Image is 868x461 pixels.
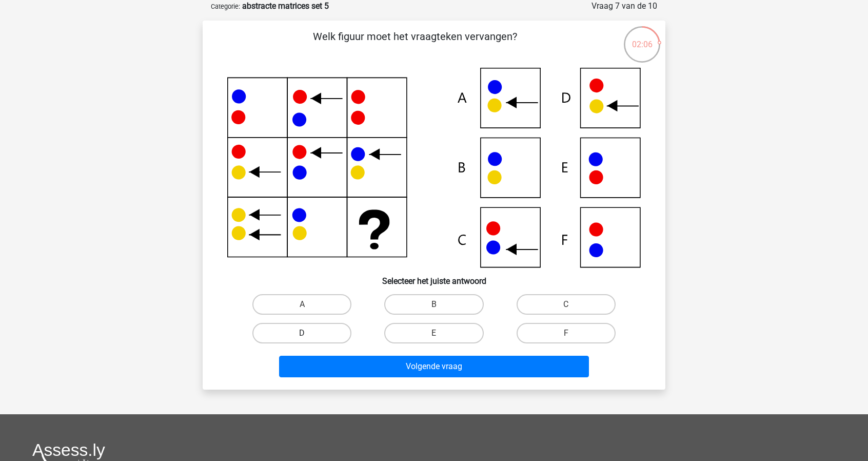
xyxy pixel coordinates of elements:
[252,294,351,315] label: A
[242,1,329,11] strong: abstracte matrices set 5
[219,29,610,60] p: Welk figuur moet het vraagteken vervangen?
[219,268,649,286] h6: Selecteer het juiste antwoord
[384,294,483,315] label: B
[517,323,616,343] label: F
[384,323,483,343] label: E
[517,294,616,315] label: C
[252,323,351,343] label: D
[623,25,661,51] div: 02:06
[279,356,589,377] button: Volgende vraag
[211,3,240,10] small: Categorie:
